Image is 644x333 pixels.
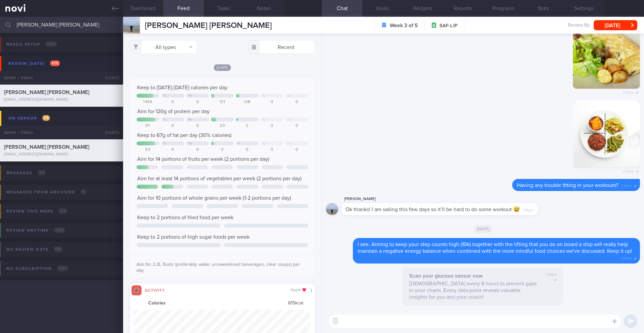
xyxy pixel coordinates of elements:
[137,262,300,273] span: Aim for 3.3L fluids (preferably water, unsweetened beverages, clear soups) per day
[390,22,418,29] strong: Week 3 of 5
[285,124,308,129] div: 0
[186,124,209,129] div: 0
[211,100,234,105] div: 131
[285,147,308,152] div: 0
[188,118,193,122] div: We
[57,266,68,271] span: 0 / 22
[573,100,640,168] img: Photo by Angena
[546,273,557,277] span: 3:23pm
[137,124,159,129] div: 97
[5,226,67,235] div: Review anytime
[5,245,64,254] div: No review date
[163,142,166,145] div: Tu
[137,215,233,220] span: Keep to 2 portions of fried food per week
[517,183,618,188] span: Having any trouble fitting in your workouts?
[261,147,283,152] div: 0
[137,234,250,240] span: Keep to 2 portions of high sugar foods per week
[439,22,458,29] span: SAF-LIP
[623,89,634,95] span: 2:03pm
[211,124,234,129] div: 20
[186,147,209,152] div: 0
[287,142,291,145] div: Su
[409,280,537,300] p: [DEMOGRAPHIC_DATA] every 8 hours to prevent gaps in your charts. Every data point reveals valuabl...
[163,94,166,98] div: Tu
[4,152,119,157] div: [EMAIL_ADDRESS][DOMAIN_NAME]
[237,142,240,145] div: Fr
[50,60,60,66] span: 1 / 75
[623,168,634,174] span: 2:03pm
[4,97,119,102] div: [EMAIL_ADDRESS][DOMAIN_NAME]
[145,21,272,30] span: [PERSON_NAME] [PERSON_NAME]
[186,100,209,105] div: 0
[80,189,86,195] span: 0
[137,176,302,181] span: Aim for at least 14 portions of vegetables per week (2 portions per day)
[5,264,70,273] div: No subscription
[4,90,89,95] span: [PERSON_NAME] [PERSON_NAME]
[54,246,63,252] span: 0 / 6
[130,40,197,54] button: All types
[236,124,259,129] div: 2
[137,156,269,162] span: Aim for 14 portions of fruits per week (2 portions per day)
[161,124,184,129] div: 0
[345,207,520,212] span: Ok thanks! I am sailing this few days so it’ll be hard to do some workout 😅
[5,207,69,216] div: Review this week
[290,288,306,293] div: Apple
[137,109,210,114] span: Aim for 120g of protein per day
[137,133,231,138] span: Keep to 67g of fat per day (30% calories)
[188,142,193,145] div: We
[262,94,266,98] div: Sa
[409,273,483,279] strong: Scan your glucose sensor now
[573,21,640,89] img: Photo by Angena
[358,242,632,254] span: I see. Aiming to keep your step counts high (10k) together with the lifting that you do on board ...
[137,147,159,152] div: 53
[42,115,50,121] span: 1 / 3
[285,100,308,105] div: 0
[287,118,291,122] div: Su
[96,71,123,85] div: Chats
[262,142,266,145] div: Sa
[236,100,259,105] div: 148
[137,195,291,201] span: Aim for 10 portions of whole grains per week (1-2 portions per day)
[45,41,57,47] span: 0 / 101
[7,114,52,123] div: On sensor
[188,94,193,98] div: We
[142,287,168,293] div: Activity
[261,100,283,105] div: 0
[594,20,637,30] button: [DATE]
[5,40,59,49] div: Needs setup
[5,169,47,178] div: Messages
[38,170,46,176] span: 0 / 1
[5,188,88,197] div: Messages from Archived
[4,144,89,150] span: [PERSON_NAME] [PERSON_NAME]
[161,100,184,105] div: 0
[137,100,159,105] div: 1465
[148,300,166,306] strong: Calories
[161,147,184,152] div: 0
[262,118,266,122] div: Sa
[163,118,166,122] div: Tu
[54,227,65,233] span: 0 / 83
[568,22,590,29] span: Review By
[58,208,67,214] span: 0 / 2
[621,182,632,188] span: 2:04pm
[236,147,259,152] div: 0
[287,94,291,98] div: Su
[288,300,303,306] span: 615 kcal
[137,85,227,90] span: Keep to [DATE]-[DATE] calories per day
[621,254,632,261] span: 11:49am
[523,206,534,212] span: 11:46pm
[214,64,231,71] span: [DATE]
[211,147,234,152] div: 3
[261,124,283,129] div: 0
[96,126,123,139] div: Chats
[7,59,62,68] div: Review [DATE]
[474,225,493,233] span: [DATE]
[341,195,558,203] div: [PERSON_NAME]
